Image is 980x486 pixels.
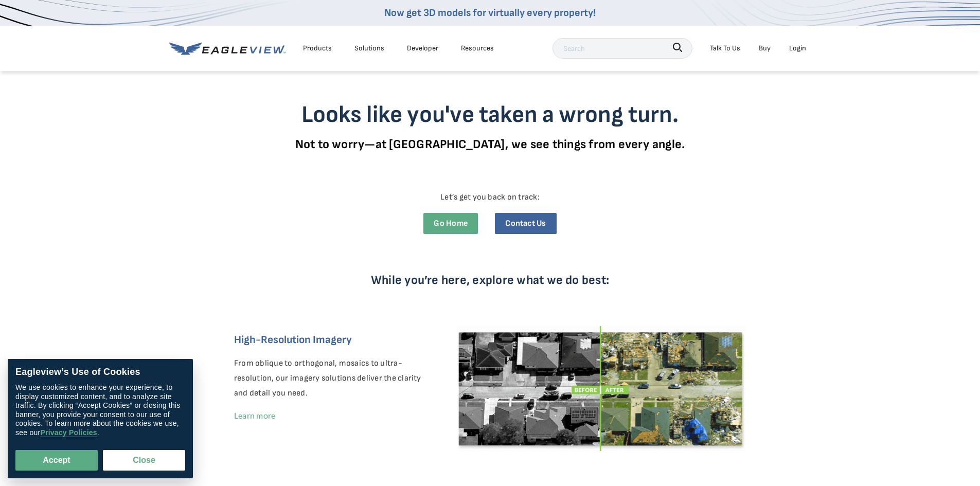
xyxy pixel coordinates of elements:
img: EagleView Imagery [457,326,746,451]
button: Close [103,450,185,471]
button: Accept [15,450,98,471]
div: Login [789,42,806,55]
p: While you’re here, explore what we do best: [243,273,737,287]
input: Search [553,38,692,59]
div: Eagleview’s Use of Cookies [15,367,185,378]
a: Buy [759,42,771,55]
div: Resources [461,42,494,55]
h6: High-Resolution Imagery [234,331,434,349]
div: Talk To Us [710,42,740,55]
div: Solutions [354,42,384,55]
p: Not to worry—at [GEOGRAPHIC_DATA], we see things from every angle. [215,137,765,152]
p: Let’s get you back on track: [223,190,758,205]
a: Privacy Policies [40,428,97,437]
a: Go Home [423,213,478,234]
p: From oblique to orthogonal, mosaics to ultra-resolution, our imagery solutions deliver the clarit... [234,356,434,401]
a: Learn more [234,410,275,420]
a: Developer [407,42,438,55]
a: Now get 3D models for virtually every property! [384,7,596,19]
div: We use cookies to enhance your experience, to display customized content, and to analyze site tra... [15,383,185,437]
div: Products [303,42,332,55]
h3: Looks like you've taken a wrong turn. [215,101,765,129]
a: Contact Us [495,213,556,234]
